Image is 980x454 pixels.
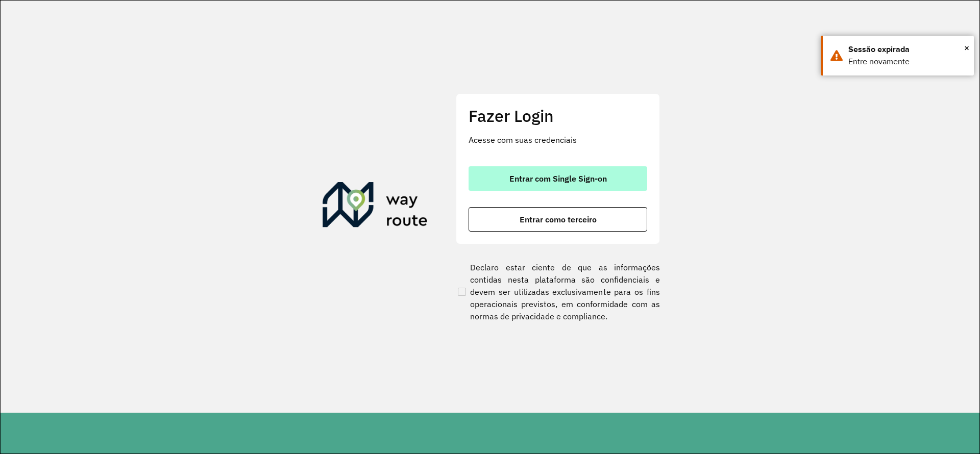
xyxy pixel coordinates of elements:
[469,207,647,232] button: button
[469,166,647,191] button: button
[848,43,966,56] div: Sessão expirada
[469,134,647,146] p: Acesse com suas credenciais
[456,261,660,322] label: Declaro estar ciente de que as informações contidas nesta plataforma são confidenciais e devem se...
[964,40,969,56] button: Close
[964,40,969,56] span: ×
[520,215,597,223] span: Entrar como terceiro
[509,174,607,183] span: Entrar com Single Sign-on
[848,56,966,68] div: Entre novamente
[323,182,428,231] img: Roteirizador AmbevTech
[469,106,647,125] h2: Fazer Login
